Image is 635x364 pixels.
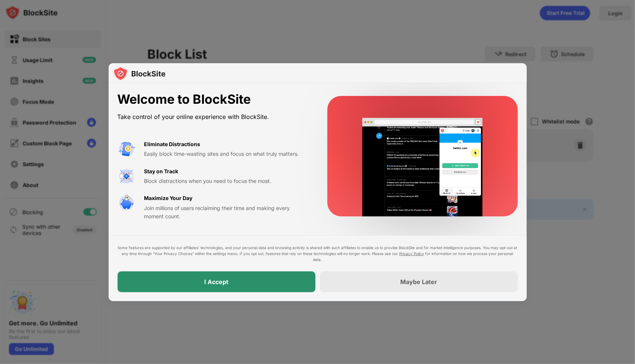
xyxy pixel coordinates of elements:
[144,150,310,158] div: Easily block time-wasting sites and focus on what truly matters.
[144,140,201,148] div: Eliminate Distractions
[118,167,135,185] img: value-focus.svg
[400,251,424,256] a: Privacy Policy
[118,112,310,122] div: Take control of your online experience with BlockSite.
[144,167,179,175] div: Stay on Track
[118,92,310,107] div: Welcome to BlockSite
[144,194,193,202] div: Maximize Your Day
[118,140,135,158] img: value-avoid-distractions.svg
[144,204,310,221] div: Join millions of users reclaiming their time and making every moment count.
[204,278,228,286] div: I Accept
[144,177,310,185] div: Block distractions when you need to focus the most.
[400,278,437,286] div: Maybe Later
[118,194,135,212] img: value-safe-time.svg
[113,66,166,81] img: logo-blocksite.svg
[118,245,518,262] div: Some features are supported by our affiliates’ technologies, and your personal data and browsing ...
